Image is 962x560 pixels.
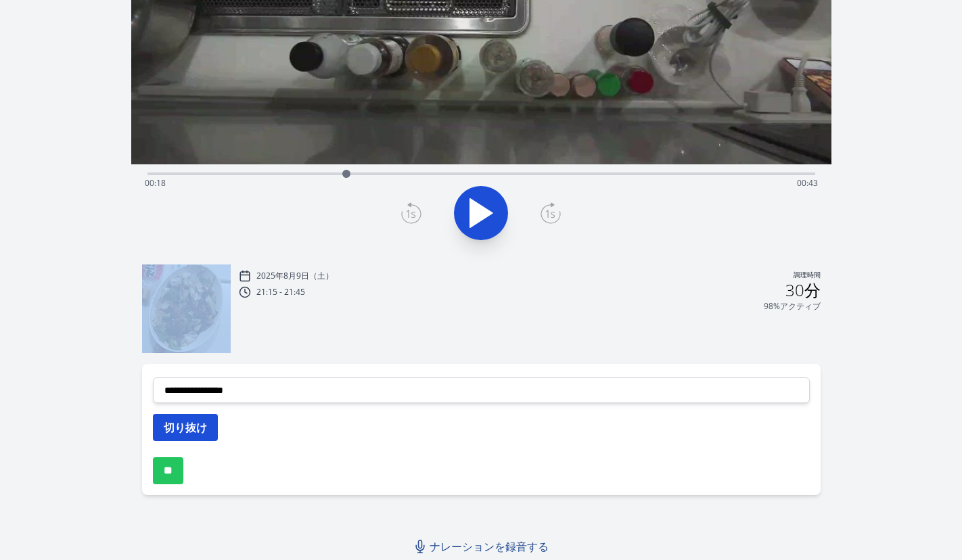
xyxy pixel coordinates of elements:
font: ナレーションを録音する [430,539,549,554]
font: 21:15 - 21:45 [256,286,305,298]
font: 2025年8月9日（土） [256,270,334,281]
font: 30分 [785,279,821,301]
font: 調理時間 [794,271,821,279]
img: 250809121635_thumb.jpeg [142,264,231,353]
font: 00:18 [145,177,166,189]
a: ナレーションを録音する [408,533,557,560]
font: 00:43 [797,177,818,189]
font: 切り抜け [164,420,207,435]
button: 切り抜け [153,414,218,441]
font: 98%アクティブ [764,300,821,312]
